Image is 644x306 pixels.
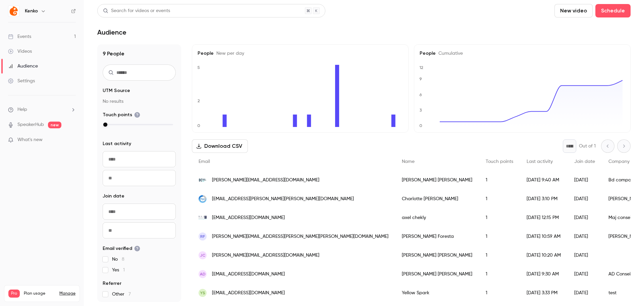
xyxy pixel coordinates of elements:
[198,98,200,103] text: 2
[479,171,520,189] div: 1
[128,292,131,297] span: 7
[212,271,285,278] span: [EMAIL_ADDRESS][DOMAIN_NAME]
[395,246,479,265] div: [PERSON_NAME] [PERSON_NAME]
[103,50,176,58] h1: 9 People
[212,195,354,203] span: [EMAIL_ADDRESS][PERSON_NAME][PERSON_NAME][DOMAIN_NAME]
[122,257,124,262] span: 8
[103,170,176,186] input: To
[520,283,568,302] div: [DATE] 3:33 PM
[479,227,520,246] div: 1
[8,78,35,84] div: Settings
[479,208,520,227] div: 1
[103,222,176,238] input: To
[200,233,205,239] span: RF
[520,227,568,246] div: [DATE] 10:59 AM
[103,140,131,147] span: Last activity
[103,245,140,252] span: Email verified
[479,189,520,208] div: 1
[199,159,210,164] span: Email
[24,291,55,296] span: Plan usage
[520,171,568,189] div: [DATE] 9:40 AM
[112,267,125,273] span: Yes
[212,177,319,184] span: [PERSON_NAME][EMAIL_ADDRESS][DOMAIN_NAME]
[112,256,124,263] span: No
[568,246,602,265] div: [DATE]
[520,246,568,265] div: [DATE] 10:20 AM
[395,283,479,302] div: Yellow Spark
[197,123,200,128] text: 0
[200,271,206,277] span: AD
[479,265,520,283] div: 1
[103,280,121,287] span: Referrer
[574,159,595,164] span: Join date
[103,204,176,220] input: From
[479,283,520,302] div: 1
[192,139,248,153] button: Download CSV
[199,195,207,203] img: aiga.fr
[395,265,479,283] div: [PERSON_NAME] [PERSON_NAME]
[68,137,76,143] iframe: Noticeable Trigger
[48,122,61,128] span: new
[520,265,568,283] div: [DATE] 9:30 AM
[103,193,124,200] span: Join date
[419,65,423,70] text: 12
[420,50,625,57] h5: People
[486,159,513,164] span: Touch points
[579,143,596,149] p: Out of 1
[103,123,107,127] div: max
[212,290,285,297] span: [EMAIL_ADDRESS][DOMAIN_NAME]
[479,246,520,265] div: 1
[402,159,415,164] span: Name
[527,159,553,164] span: Last activity
[419,123,422,128] text: 0
[198,50,403,57] h5: People
[395,208,479,227] div: axel chekly
[103,151,176,167] input: From
[395,189,479,208] div: Charlotte [PERSON_NAME]
[97,28,126,36] h1: Audience
[123,268,125,272] span: 1
[214,51,244,56] span: New per day
[568,171,602,189] div: [DATE]
[554,4,593,17] button: New video
[419,77,422,81] text: 9
[103,98,176,105] p: No results
[199,176,207,184] img: live.fr
[8,6,19,16] img: Kenko
[212,252,319,259] span: [PERSON_NAME][EMAIL_ADDRESS][DOMAIN_NAME]
[17,106,27,113] span: Help
[112,291,131,298] span: Other
[8,106,76,113] li: help-dropdown-opener
[395,227,479,246] div: [PERSON_NAME] Foresta
[197,65,200,70] text: 5
[212,214,285,221] span: [EMAIL_ADDRESS][DOMAIN_NAME]
[395,171,479,189] div: [PERSON_NAME] [PERSON_NAME]
[8,290,20,298] span: Pro
[8,48,32,55] div: Videos
[420,108,422,113] text: 3
[568,265,602,283] div: [DATE]
[568,227,602,246] div: [DATE]
[200,252,205,258] span: JC
[520,208,568,227] div: [DATE] 12:15 PM
[8,33,31,40] div: Events
[595,4,631,17] button: Schedule
[25,8,38,14] h6: Kenko
[419,92,422,97] text: 6
[17,121,44,128] a: SpeakerHub
[568,189,602,208] div: [DATE]
[436,51,463,56] span: Cumulative
[59,291,75,296] a: Manage
[568,208,602,227] div: [DATE]
[199,214,207,222] img: majconseil.fr
[608,159,643,164] span: Company name
[212,233,388,240] span: [PERSON_NAME][EMAIL_ADDRESS][PERSON_NAME][PERSON_NAME][DOMAIN_NAME]
[200,290,205,296] span: YS
[520,189,568,208] div: [DATE] 3:10 PM
[103,87,130,94] span: UTM Source
[103,7,170,14] div: Search for videos or events
[17,136,43,143] span: What's new
[103,112,140,118] span: Touch points
[568,283,602,302] div: [DATE]
[8,63,38,70] div: Audience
